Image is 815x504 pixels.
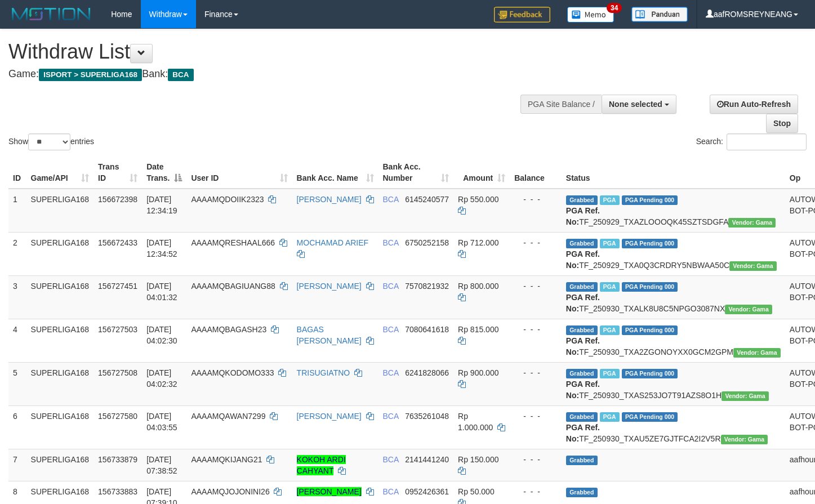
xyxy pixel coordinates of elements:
span: AAAAMQAWAN7299 [191,412,265,421]
b: PGA Ref. No: [566,249,600,270]
div: - - - [514,454,557,465]
h4: Game: Bank: [8,69,532,80]
span: AAAAMQBAGASH23 [191,325,266,334]
span: PGA Pending [622,325,678,335]
img: Feedback.jpg [494,7,550,23]
span: Grabbed [566,239,598,248]
span: Marked by aafchoeunmanni [600,369,620,378]
span: Vendor URL: https://trx31.1velocity.biz [721,435,768,444]
span: 156733879 [98,455,137,464]
div: - - - [514,194,557,205]
td: TF_250930_TXAS253JO7T91AZS8O1H [562,362,785,405]
td: 7 [8,449,26,481]
span: Copy 2141441240 to clipboard [405,455,449,464]
a: [PERSON_NAME] [297,487,362,496]
span: Vendor URL: https://trx31.1velocity.biz [733,348,781,358]
span: Grabbed [566,412,598,422]
td: SUPERLIGA168 [26,362,94,405]
span: Marked by aafchoeunmanni [600,325,620,335]
span: [DATE] 04:03:55 [146,412,177,432]
td: SUPERLIGA168 [26,189,94,233]
label: Show entries [8,133,94,150]
td: TF_250930_TXALK8U8C5NPGO3087NX [562,275,785,319]
th: User ID: activate to sort column ascending [186,157,292,189]
td: SUPERLIGA168 [26,449,94,481]
span: Copy 6145240577 to clipboard [405,195,449,204]
img: Button%20Memo.svg [567,7,614,23]
span: Vendor URL: https://trx31.1velocity.biz [722,391,769,401]
span: AAAAMQRESHAAL666 [191,238,275,247]
a: Stop [766,114,798,133]
span: Grabbed [566,195,598,205]
span: Rp 815.000 [458,325,498,334]
th: Bank Acc. Number: activate to sort column ascending [378,157,454,189]
b: PGA Ref. No: [566,206,600,226]
span: BCA [168,69,193,81]
b: PGA Ref. No: [566,423,600,443]
span: Copy 7635261048 to clipboard [405,412,449,421]
b: PGA Ref. No: [566,336,600,356]
a: TRISUGIATNO [297,368,350,377]
div: - - - [514,486,557,497]
span: Rp 150.000 [458,455,498,464]
span: 156672398 [98,195,137,204]
div: - - - [514,324,557,335]
span: 156672433 [98,238,137,247]
span: Copy 6241828066 to clipboard [405,368,449,377]
span: [DATE] 12:34:19 [146,195,177,215]
span: AAAAMQKIJANG21 [191,455,262,464]
td: 5 [8,362,26,405]
select: Showentries [28,133,70,150]
span: [DATE] 04:01:32 [146,282,177,302]
span: PGA Pending [622,239,678,248]
span: Rp 800.000 [458,282,498,291]
span: BCA [383,487,399,496]
span: PGA Pending [622,412,678,422]
input: Search: [727,133,807,150]
td: 6 [8,405,26,449]
span: Copy 6750252158 to clipboard [405,238,449,247]
td: 2 [8,232,26,275]
span: PGA Pending [622,369,678,378]
td: 1 [8,189,26,233]
span: ISPORT > SUPERLIGA168 [39,69,142,81]
span: 156727508 [98,368,137,377]
span: Copy 7570821932 to clipboard [405,282,449,291]
span: AAAAMQKODOMO333 [191,368,274,377]
span: 156733883 [98,487,137,496]
a: [PERSON_NAME] [297,195,362,204]
span: BCA [383,195,399,204]
th: Balance [510,157,562,189]
b: PGA Ref. No: [566,380,600,400]
a: KOKOH ARDI CAHYANT [297,455,346,475]
th: Game/API: activate to sort column ascending [26,157,94,189]
button: None selected [602,95,676,114]
span: AAAAMQJOJONINI26 [191,487,269,496]
span: None selected [609,100,662,109]
span: Vendor URL: https://trx31.1velocity.biz [725,305,772,314]
span: BCA [383,325,399,334]
span: [DATE] 07:38:52 [146,455,177,475]
span: Grabbed [566,325,598,335]
span: Rp 1.000.000 [458,412,493,432]
td: SUPERLIGA168 [26,275,94,319]
span: Rp 550.000 [458,195,498,204]
span: PGA Pending [622,282,678,292]
h1: Withdraw List [8,41,532,63]
td: 3 [8,275,26,319]
div: - - - [514,367,557,378]
span: Copy 7080641618 to clipboard [405,325,449,334]
span: BCA [383,238,399,247]
span: [DATE] 12:34:52 [146,238,177,258]
span: BCA [383,282,399,291]
span: AAAAMQBAGIUANG88 [191,282,275,291]
span: 34 [607,3,622,13]
span: Vendor URL: https://trx31.1velocity.biz [728,218,776,228]
th: Bank Acc. Name: activate to sort column ascending [292,157,378,189]
a: BAGAS [PERSON_NAME] [297,325,362,345]
span: 156727503 [98,325,137,334]
span: BCA [383,412,399,421]
span: [DATE] 04:02:32 [146,368,177,389]
span: Vendor URL: https://trx31.1velocity.biz [729,261,777,271]
span: Grabbed [566,369,598,378]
